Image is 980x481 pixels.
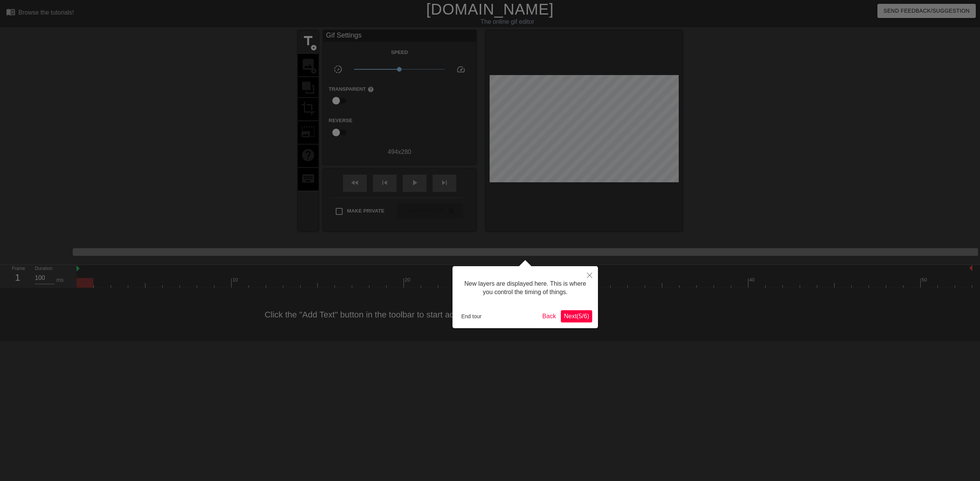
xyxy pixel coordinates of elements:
button: Close [581,266,598,284]
span: Next ( 5 / 6 ) [564,313,589,319]
button: Back [539,310,559,322]
button: Next [561,310,592,322]
button: End tour [458,311,485,322]
div: New layers are displayed here. This is where you control the timing of things. [458,272,592,304]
